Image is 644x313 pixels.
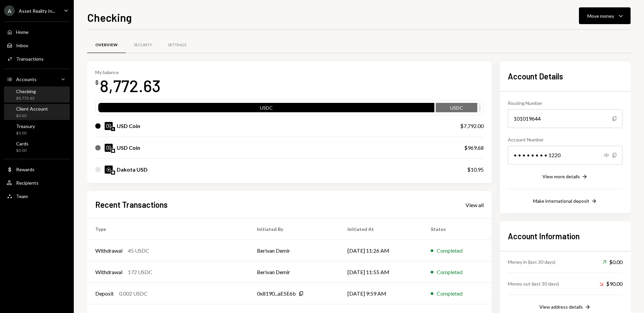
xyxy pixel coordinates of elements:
td: [DATE] 11:26 AM [339,240,423,261]
th: Type [87,218,249,240]
button: Make international deposit [533,198,597,205]
div: Recipients [16,180,39,186]
a: Team [4,190,70,202]
a: Treasury$0.00 [4,121,70,137]
div: Team [16,193,28,199]
div: Completed [437,290,463,298]
div: USDC [98,104,434,114]
div: Account Number [508,136,623,143]
div: $0.60 [16,113,48,119]
img: base-mainnet [111,149,115,153]
div: Deposit [95,290,114,298]
div: 45 USDC [128,247,149,255]
div: Move money [587,12,614,19]
button: View address details [539,304,591,311]
div: $7,792.00 [460,122,484,130]
div: Checking [16,88,36,94]
div: 101019644 [508,109,623,128]
div: Completed [437,268,463,276]
a: Transactions [4,53,70,65]
div: Settings [168,42,186,48]
td: [DATE] 9:59 AM [339,283,423,304]
a: Client Account$0.60 [4,104,70,120]
h2: Account Details [508,71,623,82]
div: Treasury [16,123,35,129]
div: Client Account [16,106,48,112]
div: 172 USDC [128,268,152,276]
button: View more details [542,173,588,181]
div: $8,772.63 [16,96,36,101]
div: USD Coin [117,144,140,152]
a: Recipients [4,177,70,189]
h2: Account Information [508,231,623,242]
a: View all [466,201,484,208]
div: USD Coin [117,122,140,130]
div: Security [134,42,152,48]
div: 0.002 USDC [119,290,148,298]
a: Rewards [4,163,70,175]
td: [DATE] 11:55 AM [339,261,423,283]
img: DKUSD [105,166,113,174]
img: base-mainnet [111,171,115,175]
a: Overview [87,37,126,54]
div: View all [466,202,484,208]
div: A [4,5,15,16]
div: $ [95,79,99,86]
div: Transactions [16,56,44,62]
div: Asset Reality In... [19,8,55,14]
div: $90.00 [599,280,623,288]
td: Berivan Demir [249,240,339,261]
div: Overview [95,42,118,48]
div: Withdrawal [95,268,122,276]
div: View more details [542,174,580,179]
div: Accounts [16,76,37,82]
a: Home [4,26,70,38]
a: Settings [160,37,194,54]
h1: Checking [87,11,132,24]
div: Dakota USD [117,166,148,174]
div: $0.00 [602,258,623,266]
a: Security [126,37,160,54]
div: Money out (last 30 days) [508,280,559,287]
div: USDC [436,104,477,114]
div: $969.68 [464,144,484,152]
a: Inbox [4,39,70,51]
div: Home [16,29,29,35]
a: Accounts [4,73,70,85]
div: Completed [437,247,463,255]
div: Cards [16,141,29,146]
div: View address details [539,304,583,310]
a: Checking$8,772.63 [4,86,70,103]
div: Make international deposit [533,198,589,204]
div: Withdrawal [95,247,122,255]
th: Initiated At [339,218,423,240]
img: ethereum-mainnet [111,127,115,131]
div: $10.95 [467,166,484,174]
th: Status [423,218,492,240]
td: Berivan Demir [249,261,339,283]
h2: Recent Transactions [95,199,168,210]
img: USDC [105,144,113,152]
div: Rewards [16,167,35,172]
div: $0.00 [16,130,35,136]
div: Routing Number [508,100,623,107]
div: Money in (last 30 days) [508,258,555,265]
div: 0x8190...aE5E6b [257,290,296,298]
div: 8,772.63 [100,75,161,96]
div: • • • • • • • • 1220 [508,146,623,165]
div: Inbox [16,43,28,48]
a: Cards$0.00 [4,139,70,155]
th: Initiated By [249,218,339,240]
div: My balance [95,69,161,75]
button: Move money [579,7,631,24]
img: USDC [105,122,113,130]
div: $0.00 [16,148,29,153]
